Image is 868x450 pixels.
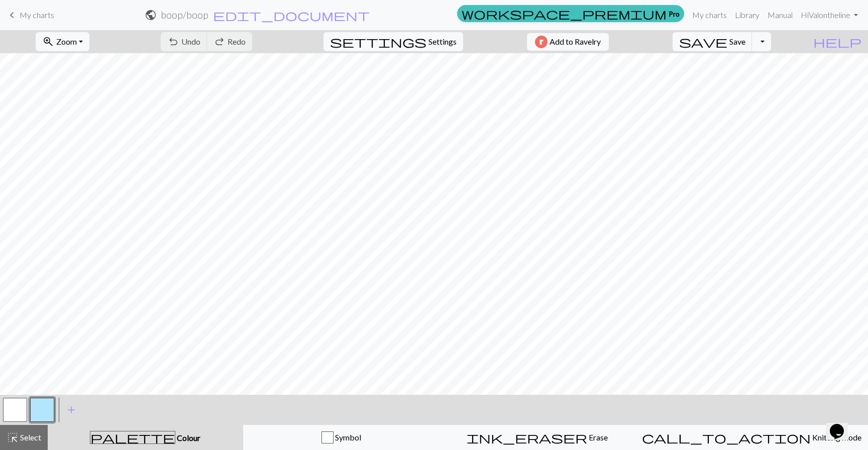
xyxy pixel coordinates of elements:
[175,433,200,442] span: Colour
[797,5,862,25] a: HiValontheline
[587,432,608,442] span: Erase
[36,32,89,51] button: Zoom
[213,8,370,22] span: edit_document
[20,10,54,20] span: My charts
[642,430,811,444] span: call_to_action
[428,36,457,48] span: Settings
[6,7,54,24] a: My charts
[439,425,635,450] button: Erase
[688,5,731,25] a: My charts
[764,5,797,25] a: Manual
[65,403,77,417] span: add
[527,33,609,51] button: Add to Ravelry
[679,35,727,49] span: save
[731,5,764,25] a: Library
[811,432,861,442] span: Knitting mode
[813,35,861,49] span: help
[467,430,587,444] span: ink_eraser
[330,36,426,48] i: Settings
[334,432,361,442] span: Symbol
[673,32,752,51] button: Save
[48,425,243,450] button: Colour
[243,425,440,450] button: Symbol
[42,35,54,49] span: zoom_in
[535,36,548,48] img: Ravelry
[90,430,175,444] span: palette
[550,36,601,48] span: Add to Ravelry
[826,410,858,440] iframe: chat widget
[729,37,745,46] span: Save
[56,37,77,46] span: Zoom
[6,8,18,22] span: keyboard_arrow_left
[323,32,463,51] button: SettingsSettings
[7,430,19,444] span: highlight_alt
[161,9,208,21] h2: boop / boop
[457,5,684,22] a: Pro
[462,7,667,21] span: workspace_premium
[330,35,426,49] span: settings
[145,8,157,22] span: public
[635,425,868,450] button: Knitting mode
[19,432,41,442] span: Select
